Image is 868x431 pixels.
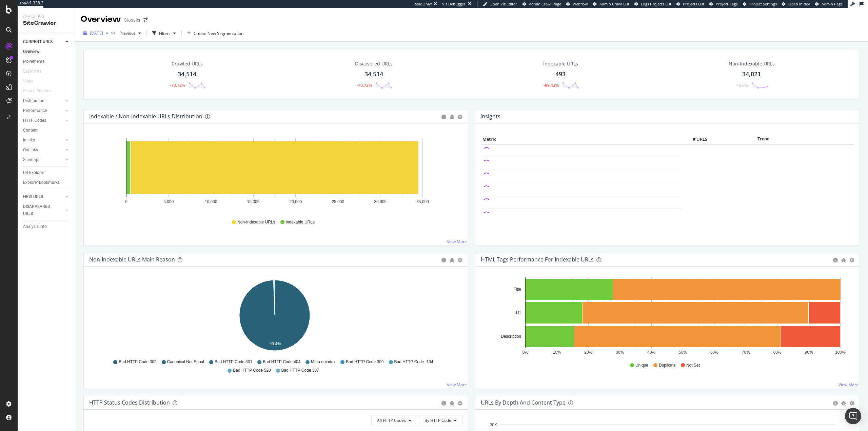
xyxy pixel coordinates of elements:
[23,169,70,176] a: Url Explorer
[450,258,454,262] div: bug
[170,82,185,88] div: -70.72%
[23,156,40,163] div: Sitemaps
[89,113,202,120] div: Indexable / Non-Indexable URLs Distribution
[355,60,393,67] div: Discovered URLs
[90,30,103,36] span: 2025 Sep. 30th
[23,87,58,95] a: Search Engines
[23,97,44,104] div: Distribution
[163,199,174,204] text: 5,000
[815,1,843,7] a: Admin Page
[416,199,429,204] text: 35,000
[686,363,700,368] span: Not Set
[150,28,179,39] button: Filters
[647,350,655,355] text: 40%
[23,223,70,230] a: Analysis Info
[849,401,854,406] div: gear
[419,415,462,426] button: By HTTP Code
[23,97,63,104] a: Distribution
[458,258,462,262] div: gear
[172,60,203,67] div: Crawled URLs
[281,368,319,373] span: Bad HTTP Code 307
[458,401,462,406] div: gear
[23,117,63,124] a: HTTP Codes
[822,1,843,6] span: Admin Page
[788,1,810,6] span: Open in dev
[584,350,592,355] text: 20%
[184,28,246,39] button: Create New Segmentation
[205,199,217,204] text: 10,000
[634,1,671,7] a: Logs Projects List
[23,193,43,200] div: NEW URLS
[286,219,315,225] span: Indexable URLs
[782,1,810,7] a: Open in dev
[194,31,243,36] span: Create New Segmentation
[544,82,559,88] div: -99.42%
[490,423,497,427] text: 30K
[682,134,709,144] th: # URLS
[742,350,750,355] text: 70%
[233,368,271,373] span: Bad HTTP Code 520
[835,350,846,355] text: 100%
[480,112,500,121] h4: Insights
[641,1,671,6] span: Logs Projects List
[89,277,460,356] div: A chart.
[143,18,147,22] div: arrow-right-arrow-left
[23,203,63,217] a: DISAPPEARED URLS
[441,115,446,119] div: circle-info
[23,223,47,230] div: Analysis Info
[89,399,170,406] div: HTTP Status Codes Distribution
[483,1,517,7] a: Open Viz Editor
[23,78,40,85] a: Visits
[742,70,761,79] div: 34,021
[263,359,300,365] span: Bad HTTP Code 404
[23,127,38,134] div: Content
[81,14,121,25] div: Overview
[23,68,41,75] div: Segments
[377,417,406,423] span: All HTTP Codes
[23,19,70,27] div: SiteCrawler
[522,1,561,7] a: Admin Crawl Page
[23,58,44,65] div: Movements
[23,137,35,144] div: Inlinks
[23,107,47,114] div: Performance
[442,1,467,7] div: Viz Debugger:
[23,48,39,55] div: Overview
[845,408,861,424] div: Open Intercom Messenger
[543,60,578,67] div: Indexable URLs
[849,258,854,262] div: gear
[555,70,566,79] div: 493
[683,1,704,6] span: Projects List
[23,38,63,45] a: CURRENT URLS
[119,359,156,365] span: Bad HTTP Code 302
[394,359,433,365] span: Bad HTTP Code -104
[23,137,63,144] a: Inlinks
[773,350,782,355] text: 80%
[124,17,141,23] div: Glossier
[635,363,648,368] span: Unique
[447,239,467,244] a: View More
[514,287,521,292] text: Title
[709,134,818,144] th: Trend
[450,115,454,119] div: bug
[481,277,852,356] div: A chart.
[566,1,588,7] a: Webflow
[371,415,417,426] button: All HTTP Codes
[553,350,561,355] text: 10%
[23,193,63,200] a: NEW URLS
[573,1,588,6] span: Webflow
[23,169,44,176] div: Url Explorer
[117,28,144,39] button: Previous
[529,1,561,6] span: Admin Crawl Page
[23,58,70,65] a: Movements
[447,382,467,388] a: View More
[841,401,846,406] div: bug
[215,359,252,365] span: Bad HTTP Code 301
[425,417,451,423] span: By HTTP Code
[23,107,63,114] a: Performance
[290,199,302,204] text: 20,000
[481,134,682,144] th: Metric
[458,115,462,119] div: gear
[743,1,777,7] a: Project Settings
[501,334,521,339] text: Description
[679,350,687,355] text: 50%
